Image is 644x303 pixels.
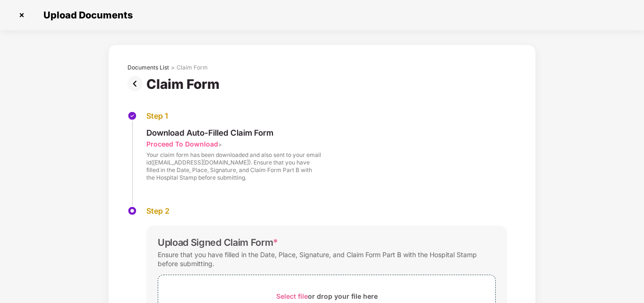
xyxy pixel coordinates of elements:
img: svg+xml;base64,PHN2ZyBpZD0iUHJldi0zMngzMiIgeG1sbnM9Imh0dHA6Ly93d3cudzMub3JnLzIwMDAvc3ZnIiB3aWR0aD... [127,76,146,91]
div: Download Auto-Filled Claim Form [146,128,321,138]
div: Proceed To Download [146,139,218,148]
div: Ensure that you have filled in the Date, Place, Signature, and Claim Form Part B with the Hospita... [158,248,496,270]
img: svg+xml;base64,PHN2ZyBpZD0iQ3Jvc3MtMzJ4MzIiIHhtbG5zPSJodHRwOi8vd3d3LnczLm9yZy8yMDAwL3N2ZyIgd2lkdG... [14,8,29,23]
div: > [171,64,175,71]
div: or drop your file here [276,290,378,303]
div: Your claim form has been downloaded and also sent to your email id([EMAIL_ADDRESS][DOMAIN_NAME]).... [146,151,321,182]
div: Claim Form [177,64,208,71]
img: svg+xml;base64,PHN2ZyBpZD0iU3RlcC1Eb25lLTMyeDMyIiB4bWxucz0iaHR0cDovL3d3dy53My5vcmcvMjAwMC9zdmciIH... [127,111,137,121]
div: Step 1 [146,111,321,121]
img: svg+xml;base64,PHN2ZyBpZD0iU3RlcC1BY3RpdmUtMzJ4MzIiIHhtbG5zPSJodHRwOi8vd3d3LnczLm9yZy8yMDAwL3N2Zy... [127,206,137,216]
span: Upload Documents [34,9,137,21]
span: Select file [276,292,308,300]
span: > [218,141,222,148]
div: Step 2 [146,206,507,216]
div: Claim Form [146,76,223,92]
div: Documents List [127,64,169,71]
div: Upload Signed Claim Form [158,237,278,248]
